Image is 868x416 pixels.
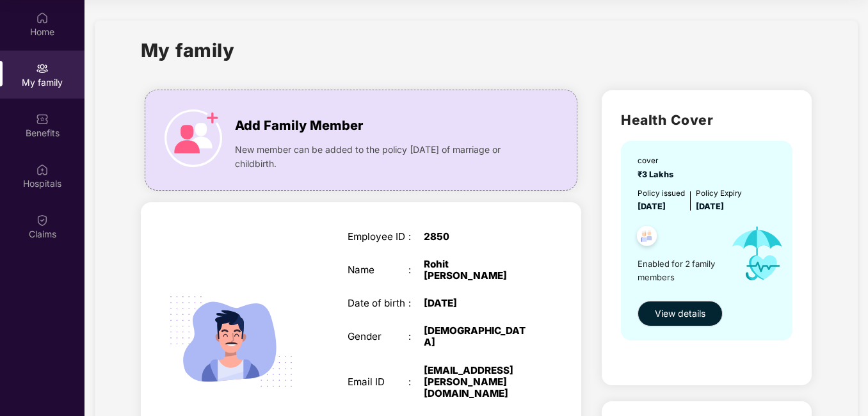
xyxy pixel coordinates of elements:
[348,264,408,276] div: Name
[408,298,424,309] div: :
[408,331,424,342] div: :
[36,12,49,24] img: svg+xml;base64,PHN2ZyBpZD0iSG9tZSIgeG1sbnM9Imh0dHA6Ly93d3cudzMub3JnLzIwMDAvc3ZnIiB3aWR0aD0iMjAiIG...
[424,231,530,243] div: 2850
[720,213,795,294] img: icon
[235,116,363,136] span: Add Family Member
[424,298,530,309] div: [DATE]
[424,365,530,399] div: [EMAIL_ADDRESS][PERSON_NAME][DOMAIN_NAME]
[638,155,677,166] div: cover
[621,109,792,131] h2: Health Cover
[424,325,530,348] div: [DEMOGRAPHIC_DATA]
[655,307,705,321] span: View details
[36,214,49,227] img: svg+xml;base64,PHN2ZyBpZD0iQ2xhaW0iIHhtbG5zPSJodHRwOi8vd3d3LnczLm9yZy8yMDAwL3N2ZyIgd2lkdGg9IjIwIi...
[638,170,677,179] span: ₹3 Lakhs
[348,298,408,309] div: Date of birth
[235,143,530,171] span: New member can be added to the policy [DATE] of marriage or childbirth.
[348,331,408,342] div: Gender
[408,231,424,243] div: :
[638,257,719,284] span: Enabled for 2 family members
[408,264,424,276] div: :
[696,188,742,199] div: Policy Expiry
[424,259,530,282] div: Rohit [PERSON_NAME]
[631,222,663,253] img: svg+xml;base64,PHN2ZyB4bWxucz0iaHR0cDovL3d3dy53My5vcmcvMjAwMC9zdmciIHdpZHRoPSI0OC45NDMiIGhlaWdodD...
[141,36,235,65] h1: My family
[36,62,49,75] img: svg+xml;base64,PHN2ZyB3aWR0aD0iMjAiIGhlaWdodD0iMjAiIHZpZXdCb3g9IjAgMCAyMCAyMCIgZmlsbD0ibm9uZSIgeG...
[638,301,723,326] button: View details
[36,113,49,125] img: svg+xml;base64,PHN2ZyBpZD0iQmVuZWZpdHMiIHhtbG5zPSJodHRwOi8vd3d3LnczLm9yZy8yMDAwL3N2ZyIgd2lkdGg9Ij...
[348,231,408,243] div: Employee ID
[165,109,222,167] img: icon
[36,163,49,176] img: svg+xml;base64,PHN2ZyBpZD0iSG9zcGl0YWxzIiB4bWxucz0iaHR0cDovL3d3dy53My5vcmcvMjAwMC9zdmciIHdpZHRoPS...
[696,202,724,211] span: [DATE]
[638,202,666,211] span: [DATE]
[348,376,408,388] div: Email ID
[408,376,424,388] div: :
[638,188,685,199] div: Policy issued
